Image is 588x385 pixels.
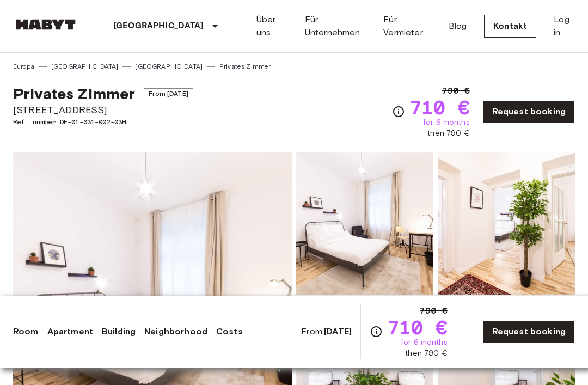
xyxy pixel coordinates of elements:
[383,13,431,39] a: Für Vermieter
[301,326,352,338] span: From:
[102,325,136,338] a: Building
[420,304,448,317] span: 790 €
[216,325,243,338] a: Costs
[370,325,383,338] svg: Check cost overview for full price breakdown. Please note that discounts apply to new joiners onl...
[392,105,405,118] svg: Check cost overview for full price breakdown. Please note that discounts apply to new joiners onl...
[13,103,193,117] span: [STREET_ADDRESS]
[405,348,448,359] span: then 790 €
[387,317,448,337] span: 710 €
[219,62,271,71] a: Privates Zimmer
[438,152,575,295] img: Picture of unit DE-01-031-002-03H
[13,84,135,103] span: Privates Zimmer
[423,117,470,128] span: for 6 months
[554,13,575,39] a: Log in
[13,62,34,71] a: Europa
[483,100,575,123] a: Request booking
[324,326,352,337] b: [DATE]
[409,97,470,117] span: 710 €
[442,84,470,97] span: 790 €
[144,88,193,99] span: From [DATE]
[296,152,433,295] img: Picture of unit DE-01-031-002-03H
[13,19,78,30] img: Habyt
[427,128,470,139] span: then 790 €
[113,20,204,33] p: [GEOGRAPHIC_DATA]
[144,325,207,338] a: Neighborhood
[483,320,575,343] a: Request booking
[51,62,119,71] a: [GEOGRAPHIC_DATA]
[13,325,39,338] a: Room
[256,13,287,39] a: Über uns
[401,337,448,348] span: for 6 months
[47,325,93,338] a: Apartment
[484,15,536,38] a: Kontakt
[13,117,193,127] span: Ref. number DE-01-031-002-03H
[449,20,467,33] a: Blog
[135,62,203,71] a: [GEOGRAPHIC_DATA]
[305,13,366,39] a: Für Unternehmen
